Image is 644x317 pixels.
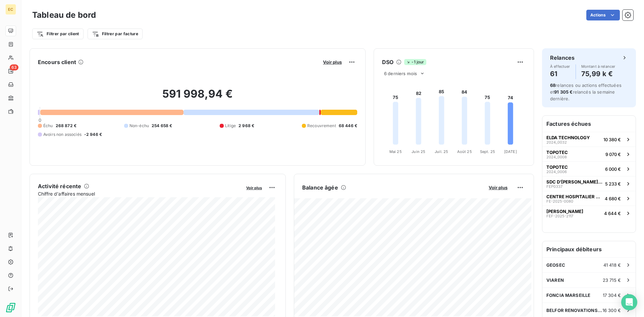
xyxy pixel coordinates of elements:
button: Voir plus [244,184,264,191]
span: [PERSON_NAME] [546,209,583,214]
h6: Relances [550,54,575,62]
span: 0 [39,117,41,123]
span: Non-échu [129,123,149,129]
tspan: Juil. 25 [435,149,448,154]
span: À effectuer [550,64,570,68]
span: Échu [43,123,53,129]
tspan: Mai 25 [389,149,402,154]
span: FEF-2025-2117 [546,214,573,218]
span: 2 968 € [238,123,254,129]
span: 4 680 € [605,196,621,201]
tspan: Sept. 25 [480,149,495,154]
button: Actions [586,10,620,20]
span: Litige [225,123,236,129]
span: Chiffre d'affaires mensuel [38,190,241,197]
h6: Principaux débiteurs [542,241,636,257]
span: 5 233 € [605,181,621,187]
span: 16 300 € [602,308,621,313]
h4: 61 [550,68,570,79]
span: 63 [10,64,18,70]
button: TOPOTEC2024_00066 000 € [542,161,636,176]
div: EC [5,4,16,15]
span: 10 380 € [603,137,621,142]
span: 2024_0008 [546,155,567,159]
button: Filtrer par facture [88,29,143,39]
span: BELFOR RENOVATIONS SOLUTIONS BRS [546,308,602,313]
h6: DSO [382,58,393,66]
button: ELDA TECHNOLOGY2024_003210 380 € [542,132,636,147]
span: GEOSEC [546,262,565,268]
span: -1 jour [404,59,426,65]
span: VIAREN [546,277,564,283]
span: 17 304 € [603,293,621,298]
span: FE-2025-0080 [546,199,573,203]
h6: Balance âgée [302,183,338,192]
h2: 591 998,94 € [38,87,357,107]
span: 4 644 € [604,211,621,216]
h3: Tableau de bord [32,9,96,21]
span: -2 946 € [84,131,102,138]
button: TOPOTEC2024_00089 070 € [542,147,636,161]
button: [PERSON_NAME]FEF-2025-21174 644 € [542,206,636,220]
span: 23 715 € [603,277,621,283]
span: Voir plus [323,59,342,65]
span: 41 418 € [603,262,621,268]
div: Open Intercom Messenger [621,294,637,310]
h6: Encours client [38,58,76,66]
span: 91 305 € [554,89,573,95]
tspan: Août 25 [457,149,472,154]
button: SDC D'[PERSON_NAME] C°/ CABINET THINOTFEP03375 233 € [542,176,636,191]
tspan: [DATE] [504,149,517,154]
span: SDC D'[PERSON_NAME] C°/ CABINET THINOT [546,179,602,184]
button: CENTRE HOSPITALIER D'ARLESFE-2025-00804 680 € [542,191,636,206]
span: 6 derniers mois [384,71,417,76]
span: 9 070 € [605,152,621,157]
span: 68 [550,83,555,88]
span: TOPOTEC [546,150,568,155]
span: 6 000 € [605,166,621,172]
span: FONCIA MARSEILLE [546,293,590,298]
span: 254 658 € [152,123,172,129]
h6: Activité récente [38,182,81,190]
img: Logo LeanPay [5,302,16,313]
span: 68 446 € [339,123,357,129]
button: Voir plus [321,59,344,65]
span: Voir plus [489,185,507,190]
span: 268 872 € [56,123,76,129]
span: Recouvrement [307,123,336,129]
span: FEP0337 [546,184,562,189]
span: 2024_0032 [546,140,567,144]
h6: Factures échues [542,116,636,132]
span: Avoirs non associés [43,131,82,138]
span: ELDA TECHNOLOGY [546,135,590,140]
h4: 75,99 k € [581,68,615,79]
button: Voir plus [487,184,509,191]
span: Voir plus [246,186,262,190]
button: Filtrer par client [32,29,84,39]
span: CENTRE HOSPITALIER D'ARLES [546,194,602,199]
span: 2024_0006 [546,170,567,174]
tspan: Juin 25 [412,149,425,154]
span: Montant à relancer [581,64,615,68]
span: relances ou actions effectuées et relancés la semaine dernière. [550,83,622,101]
span: TOPOTEC [546,164,568,170]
